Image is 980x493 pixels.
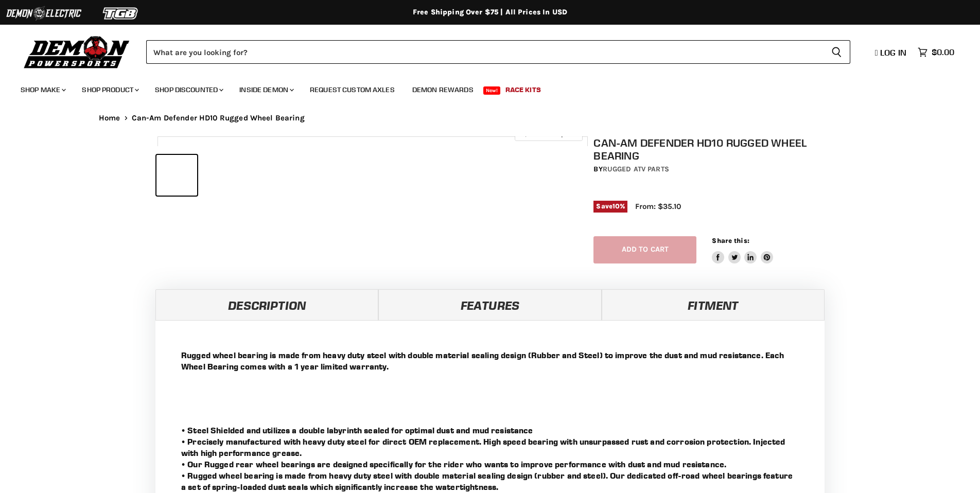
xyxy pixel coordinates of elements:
a: Shop Product [74,79,145,100]
button: Search [823,40,850,64]
a: Inside Demon [232,79,300,100]
img: TGB Logo 2 [82,4,160,23]
span: Click to expand [520,130,577,137]
ul: Main menu [13,75,952,100]
span: Save % [593,201,627,212]
a: Log in [870,48,913,57]
a: Demon Rewards [405,79,481,100]
img: Demon Electric Logo 2 [5,4,82,23]
div: Free Shipping Over $75 | All Prices In USD [78,8,902,17]
a: Rugged ATV Parts [603,165,669,173]
span: From: $35.10 [635,202,681,211]
a: Description [155,289,378,320]
a: $0.00 [913,45,959,60]
img: Demon Powersports [21,33,133,70]
nav: Breadcrumbs [78,114,902,122]
span: Log in [880,47,906,58]
span: 10 [612,202,620,210]
a: Home [99,114,120,122]
a: Request Custom Axles [302,79,402,100]
a: Fitment [602,289,825,320]
div: by [593,164,828,175]
aside: Share this: [712,236,773,263]
span: $0.00 [932,47,954,57]
span: Share this: [712,237,749,244]
a: Race Kits [498,79,549,100]
form: Product [146,40,850,64]
a: Shop Discounted [147,79,230,100]
span: New! [483,86,501,95]
p: Rugged wheel bearing is made from heavy duty steel with double material sealing design (Rubber an... [181,349,799,372]
input: Search [146,40,823,64]
span: Can-Am Defender HD10 Rugged Wheel Bearing [132,114,305,122]
h1: Can-Am Defender HD10 Rugged Wheel Bearing [593,136,828,162]
a: Features [378,289,601,320]
a: Shop Make [13,79,72,100]
button: IMAGE thumbnail [156,155,197,196]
